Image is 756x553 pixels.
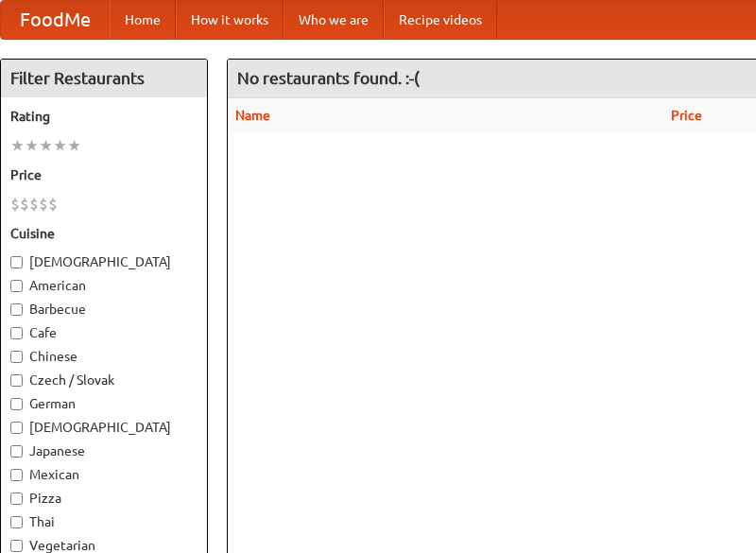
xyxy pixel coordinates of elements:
label: Japanese [10,441,198,460]
li: $ [39,194,48,215]
a: Name [235,108,270,123]
li: ★ [53,135,67,156]
input: Cafe [10,327,23,339]
a: Price [671,108,702,123]
li: ★ [67,135,81,156]
ng-pluralize: No restaurants found. :-( [237,69,420,87]
label: Czech / Slovak [10,371,198,389]
label: Barbecue [10,300,198,319]
label: Thai [10,512,198,531]
label: [DEMOGRAPHIC_DATA] [10,418,198,437]
a: Home [110,1,176,39]
li: ★ [25,135,39,156]
li: $ [10,194,20,215]
a: Who we are [283,1,384,39]
h4: Filter Restaurants [1,60,207,97]
input: Vegetarian [10,540,23,552]
label: Mexican [10,465,198,484]
input: [DEMOGRAPHIC_DATA] [10,422,23,434]
input: Japanese [10,445,23,458]
li: $ [48,194,58,215]
input: Thai [10,516,23,528]
li: $ [29,194,39,215]
h5: Cuisine [10,224,198,243]
label: Pizza [10,489,198,508]
label: American [10,276,198,295]
a: FoodMe [1,1,110,39]
a: How it works [176,1,283,39]
input: American [10,280,23,292]
input: [DEMOGRAPHIC_DATA] [10,256,23,268]
input: Barbecue [10,303,23,316]
h5: Rating [10,107,198,126]
input: Czech / Slovak [10,374,23,387]
li: ★ [10,135,25,156]
label: German [10,394,198,413]
input: Pizza [10,493,23,505]
label: [DEMOGRAPHIC_DATA] [10,252,198,271]
a: Recipe videos [384,1,497,39]
label: Cafe [10,323,198,342]
li: $ [20,194,29,215]
input: German [10,398,23,410]
li: ★ [39,135,53,156]
input: Mexican [10,469,23,481]
h5: Price [10,165,198,184]
label: Chinese [10,347,198,366]
input: Chinese [10,351,23,363]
